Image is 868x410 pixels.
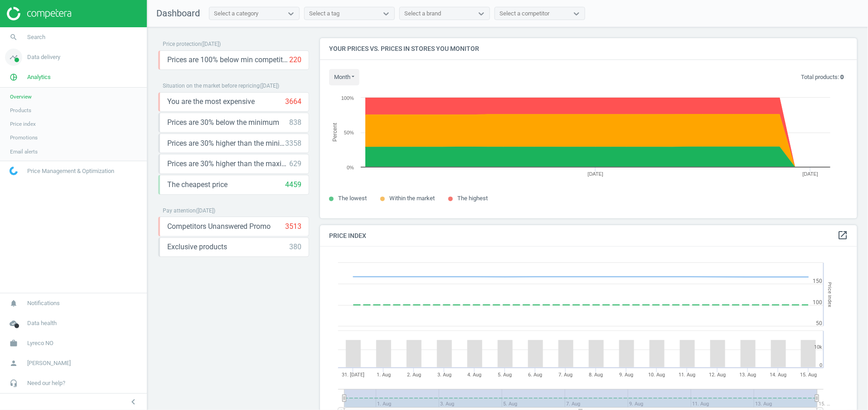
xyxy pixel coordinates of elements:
div: Select a brand [404,10,441,18]
tspan: 5. Aug [498,372,512,378]
span: Email alerts [10,148,38,155]
button: month [329,69,359,85]
div: 220 [289,55,301,65]
i: work [5,335,22,352]
span: Prices are 30% higher than the maximal [167,159,289,169]
span: Prices are 30% below the minimum [167,118,279,128]
tspan: Percent [332,123,338,142]
div: 629 [289,159,301,169]
span: Price Management & Optimization [27,167,114,175]
i: pie_chart_outlined [5,69,22,86]
span: Pay attention [163,207,196,214]
tspan: 12. Aug [709,372,726,378]
span: Dashboard [156,8,200,19]
span: Promotions [10,134,38,141]
span: The highest [457,195,488,202]
i: cloud_done [5,315,22,332]
span: Within the market [389,195,435,202]
tspan: 4. Aug [468,372,482,378]
tspan: 11. Aug [679,372,695,378]
span: You are the most expensive [167,97,255,107]
div: Select a competitor [499,10,549,18]
div: 3358 [285,138,301,148]
img: ajHJNr6hYgQAAAAASUVORK5CYII= [7,7,71,20]
i: headset_mic [5,375,22,392]
i: chevron_left [128,396,139,407]
div: 380 [289,242,301,252]
tspan: 3. Aug [437,372,451,378]
span: The lowest [338,195,367,202]
tspan: 1. Aug [377,372,391,378]
tspan: [DATE] [588,171,604,177]
button: chevron_left [122,396,145,408]
span: Exclusive products [167,242,227,252]
tspan: 14. Aug [770,372,786,378]
i: timeline [5,49,22,66]
span: Need our help? [27,379,65,387]
div: 4459 [285,180,301,190]
tspan: 9. Aug [619,372,633,378]
i: notifications [5,295,22,312]
a: open_in_new [837,230,848,242]
p: Total products: [801,73,844,81]
text: 150 [813,278,822,284]
span: Prices are 30% higher than the minimum [167,138,285,148]
span: Price index [10,120,36,128]
tspan: 15. … [819,401,830,407]
tspan: 10. Aug [648,372,665,378]
i: search [5,29,22,46]
span: Search [27,33,45,41]
span: [PERSON_NAME] [27,359,71,367]
span: Notifications [27,299,60,307]
span: ( [DATE] ) [260,83,279,89]
span: Lyreco NO [27,339,53,347]
span: ( [DATE] ) [196,207,215,214]
tspan: 2. Aug [407,372,421,378]
span: Data health [27,319,57,327]
span: Prices are 100% below min competitor [167,55,289,65]
span: Overview [10,93,32,100]
span: The cheapest price [167,180,228,190]
text: 0% [347,165,354,170]
text: 100 [813,299,822,306]
tspan: 31. [DATE] [342,372,364,378]
tspan: Price Index [827,282,833,307]
span: Data delivery [27,53,60,61]
tspan: 6. Aug [529,372,543,378]
span: Situation on the market before repricing [163,83,260,89]
h4: Your prices vs. prices in stores you monitor [320,38,857,59]
i: person [5,355,22,372]
div: 838 [289,118,301,128]
text: 10k [814,344,822,350]
div: 3664 [285,97,301,107]
i: open_in_new [837,230,848,241]
span: Competitors Unanswered Promo [167,222,271,232]
text: 0 [820,362,822,368]
div: Select a tag [309,10,339,18]
b: 0 [840,74,844,80]
span: ( [DATE] ) [201,41,221,47]
text: 50% [344,130,354,135]
span: Analytics [27,73,51,81]
span: Products [10,107,31,114]
img: wGWNvw8QSZomAAAAABJRU5ErkJggg== [10,167,18,175]
span: Price protection [163,41,201,47]
tspan: 7. Aug [559,372,573,378]
text: 50 [816,320,822,326]
tspan: 15. Aug [800,372,817,378]
h4: Price Index [320,225,857,247]
tspan: 13. Aug [739,372,756,378]
tspan: [DATE] [803,171,819,177]
text: 100% [341,95,354,101]
tspan: 8. Aug [589,372,603,378]
div: Select a category [214,10,258,18]
div: 3513 [285,222,301,232]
